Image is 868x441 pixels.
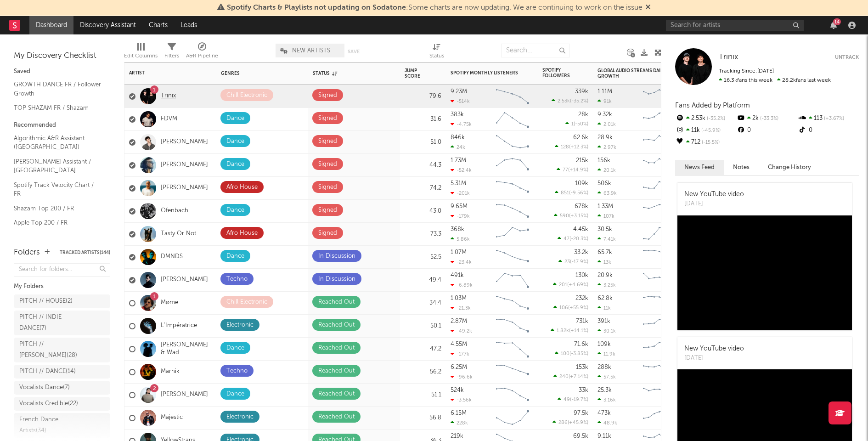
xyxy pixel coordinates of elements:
a: Vocalists Credible(22) [14,397,110,411]
div: Genres [221,71,281,76]
div: 91k [597,98,612,104]
div: 0 [798,124,859,136]
a: [PERSON_NAME] & Wad [161,341,212,357]
span: -17.9 % [571,260,587,265]
div: Reached Out [318,297,355,308]
div: Vocalists Credible ( 22 ) [19,398,78,409]
div: Electronic [226,320,254,331]
span: +14.9 % [569,168,587,173]
div: -201k [451,190,470,196]
a: Discovery Assistant [73,16,142,34]
div: Status [313,71,372,76]
div: 473k [597,410,611,416]
div: 9.65M [451,204,468,209]
svg: Chart title [492,292,533,315]
div: 20.9k [597,272,613,278]
span: -33.3 % [759,116,778,121]
svg: Chart title [492,338,533,361]
div: 1.11M [597,89,612,95]
a: L'Impératrice [161,322,197,330]
div: ( ) [553,282,588,288]
div: 288k [597,364,611,370]
a: PITCH // HOUSE(2) [14,294,110,308]
a: [PERSON_NAME] [161,161,208,169]
a: PITCH // DANCE(14) [14,365,110,379]
span: -3.85 % [571,351,587,356]
svg: Chart title [492,315,533,338]
div: 14 [833,18,841,25]
div: 52.5 [405,252,441,263]
div: 368k [451,226,464,232]
div: 215k [576,158,588,164]
div: 51.0 [405,137,441,148]
span: -9.56 % [570,191,587,196]
span: 49 [564,397,570,402]
div: My Folders [14,281,110,292]
div: 339k [575,89,588,95]
a: PITCH // [PERSON_NAME](28) [14,338,110,362]
div: 5.31M [451,181,466,187]
div: 1.33M [597,204,613,209]
div: 2.97k [597,144,616,150]
div: 130k [575,272,588,278]
svg: Chart title [492,131,533,154]
svg: Chart title [639,315,680,338]
a: TOP SHAZAM FR / Shazam [14,103,101,113]
svg: Chart title [492,200,533,223]
div: [DATE] [684,199,744,209]
div: ( ) [555,190,588,196]
svg: Chart title [492,223,533,246]
div: 156k [597,158,610,164]
span: 47 [564,237,569,242]
div: Signed [318,228,337,239]
div: Signed [318,205,337,216]
svg: Chart title [639,292,680,315]
a: Majestic [161,414,183,422]
div: French Dance Artists ( 34 ) [19,414,84,436]
div: PITCH // HOUSE ( 2 ) [19,296,73,307]
div: 1.07M [451,249,467,255]
div: PITCH // INDIE DANCE ( 7 ) [19,312,84,334]
div: 491k [451,272,464,278]
span: -45.9 % [700,128,721,133]
div: 109k [597,341,611,347]
div: In Discussion [318,274,355,285]
div: 11.9k [597,351,615,357]
div: 4.45k [573,226,588,232]
div: Techno [226,274,248,285]
span: -20.3 % [571,237,587,242]
div: 6.25M [451,364,467,370]
div: 74.2 [405,183,441,194]
a: Shazam Top 200 / FR [14,204,101,214]
div: 65.7k [597,249,612,255]
div: Dance [226,113,244,124]
a: GROWTH DANCE FR / Follower Growth [14,79,101,98]
div: 79.6 [405,91,441,102]
div: 383k [451,112,464,118]
span: +12.3 % [570,145,587,150]
span: -35.2 % [571,99,587,104]
div: ( ) [557,167,588,173]
div: 9.23M [451,89,467,95]
span: +3.67 % [823,116,844,121]
div: Recommended [14,120,110,131]
a: Marnik [161,368,180,376]
div: Electronic [226,412,254,423]
input: Search for folders... [14,263,110,277]
a: FDVM [161,115,177,123]
span: 106 [559,305,568,311]
div: 846k [451,135,465,141]
div: 25.3k [597,387,612,393]
span: +7.14 % [570,374,587,379]
div: 712 [675,136,736,148]
span: 2.53k [558,99,570,104]
div: Techno [226,366,248,377]
div: 28.9k [597,135,613,141]
div: 1.73M [451,158,466,164]
span: -50 % [575,122,587,127]
div: PITCH // [PERSON_NAME] ( 28 ) [19,339,84,361]
a: [PERSON_NAME] [161,276,208,284]
span: +3.15 % [570,214,587,219]
div: Signed [318,182,337,193]
div: 219k [451,433,463,439]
